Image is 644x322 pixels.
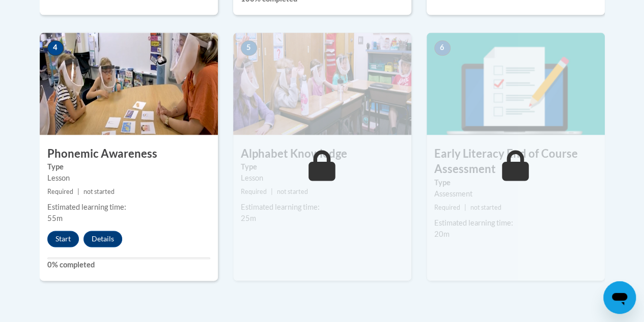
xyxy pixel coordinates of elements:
span: 5 [241,40,257,56]
span: 4 [47,40,64,56]
iframe: Button to launch messaging window [603,281,636,314]
span: | [271,188,273,195]
div: Estimated learning time: [47,202,210,213]
button: Start [47,231,79,247]
span: 25m [241,214,256,222]
div: Assessment [434,188,597,200]
div: Estimated learning time: [434,217,597,229]
span: 20m [434,230,450,238]
div: Lesson [241,172,404,184]
span: not started [470,204,501,211]
h3: Phonemic Awareness [40,146,218,162]
span: Required [47,188,73,195]
img: Course Image [40,33,218,135]
span: 55m [47,214,63,222]
img: Course Image [427,33,605,135]
label: Type [47,161,210,172]
span: not started [83,188,115,195]
h3: Early Literacy End of Course Assessment [427,146,605,178]
span: | [464,204,466,211]
span: Required [434,204,460,211]
span: Required [241,188,267,195]
span: | [77,188,79,195]
span: not started [277,188,308,195]
div: Estimated learning time: [241,202,404,213]
label: 0% completed [47,259,210,270]
label: Type [241,161,404,172]
img: Course Image [233,33,411,135]
div: Lesson [47,172,210,184]
span: 6 [434,40,451,56]
button: Details [83,231,122,247]
h3: Alphabet Knowledge [233,146,411,162]
label: Type [434,177,597,188]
